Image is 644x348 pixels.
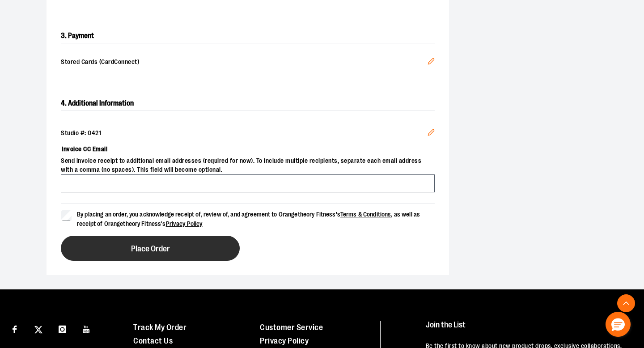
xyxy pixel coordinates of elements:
a: Track My Order [133,323,186,332]
a: Visit our Youtube page [79,321,94,336]
button: Edit [420,122,442,146]
a: Customer Service [260,323,323,332]
button: Back To Top [617,294,635,312]
div: Studio #: 0421 [61,129,435,138]
button: Hello, have a question? Let’s chat. [606,312,631,337]
h2: 4. Additional Information [61,96,435,111]
span: Send invoice receipt to additional email addresses (required for now). To include multiple recipi... [61,157,435,174]
span: By placing an order, you acknowledge receipt of, review of, and agreement to Orangetheory Fitness... [77,211,420,227]
a: Privacy Policy [166,220,203,227]
span: Stored Cards (CardConnect) [61,58,428,68]
img: Twitter [34,326,42,334]
a: Terms & Conditions [340,211,391,218]
h4: Join the List [426,321,627,337]
a: Contact Us [133,336,173,345]
label: Invoice CC Email [61,141,435,157]
h2: 3. Payment [61,29,435,43]
button: Place Order [61,236,240,261]
span: Place Order [131,245,170,253]
button: Edit [420,51,442,75]
a: Visit our Instagram page [55,321,70,336]
a: Privacy Policy [260,336,309,345]
a: Visit our X page [31,321,47,336]
a: Visit our Facebook page [7,321,22,336]
input: By placing an order, you acknowledge receipt of, review of, and agreement to Orangetheory Fitness... [61,210,72,221]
